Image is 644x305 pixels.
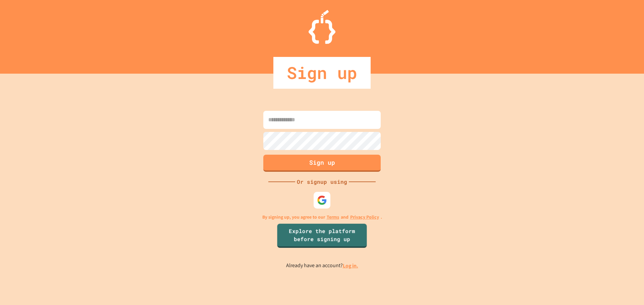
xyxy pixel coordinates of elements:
[273,57,371,89] div: Sign up
[295,178,349,186] div: Or signup using
[309,10,335,44] img: Logo.svg
[327,214,339,221] a: Terms
[277,224,367,248] a: Explore the platform before signing up
[350,214,379,221] a: Privacy Policy
[286,261,358,270] p: Already have an account?
[317,195,327,205] img: google-icon.svg
[343,262,358,269] a: Log in.
[262,214,382,221] p: By signing up, you agree to our and .
[263,155,381,172] button: Sign up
